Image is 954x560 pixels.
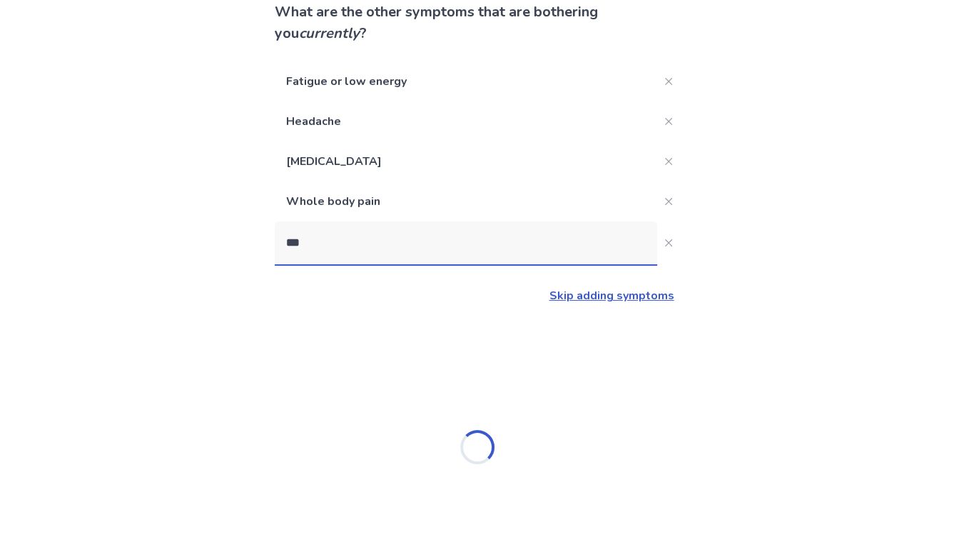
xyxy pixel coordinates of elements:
button: Close [657,70,680,93]
button: Close [657,110,680,133]
p: What are the other symptoms that are bothering you ? [275,1,680,44]
p: Whole body pain [275,181,657,221]
i: currently [299,24,360,43]
p: Fatigue or low energy [275,61,657,101]
p: Headache [275,101,657,141]
p: [MEDICAL_DATA] [275,141,657,181]
input: Close [275,221,657,264]
button: Close [657,150,680,173]
a: Skip adding symptoms [549,288,674,304]
button: Close [657,231,680,254]
button: Close [657,190,680,213]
